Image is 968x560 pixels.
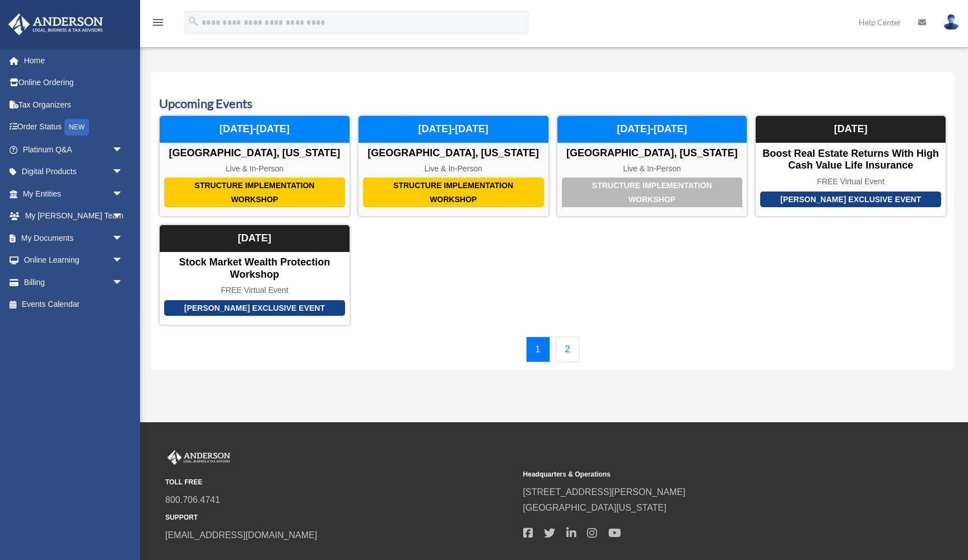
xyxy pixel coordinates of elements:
[756,177,946,186] div: FREE Virtual Event
[8,138,140,161] a: Platinum Q&Aarrow_drop_down
[164,178,345,207] div: Structure Implementation Workshop
[557,116,747,143] div: [DATE]-[DATE]
[159,115,350,217] a: Structure Implementation Workshop [GEOGRAPHIC_DATA], [US_STATE] Live & In-Person [DATE]-[DATE]
[159,95,946,113] h3: Upcoming Events
[112,249,134,272] span: arrow_drop_down
[359,164,548,174] div: Live & In-Person
[557,147,747,160] div: [GEOGRAPHIC_DATA], [US_STATE]
[165,495,220,505] a: 800.706.4741
[363,178,544,207] div: Structure Implementation Workshop
[165,450,232,465] img: Anderson Advisors Platinum Portal
[151,20,165,29] a: menu
[165,477,515,488] small: TOLL FREE
[112,271,134,294] span: arrow_drop_down
[8,94,140,116] a: Tax Organizers
[8,183,140,205] a: My Entitiesarrow_drop_down
[8,161,140,183] a: Digital Productsarrow_drop_down
[151,16,165,29] i: menu
[943,14,960,30] img: User Pic
[8,49,140,72] a: Home
[160,147,350,160] div: [GEOGRAPHIC_DATA], [US_STATE]
[112,161,134,184] span: arrow_drop_down
[165,512,515,524] small: SUPPORT
[556,337,580,362] a: 2
[112,138,134,161] span: arrow_drop_down
[112,227,134,250] span: arrow_drop_down
[562,178,743,207] div: Structure Implementation Workshop
[8,293,134,316] a: Events Calendar
[8,205,140,227] a: My [PERSON_NAME] Teamarrow_drop_down
[8,72,140,94] a: Online Ordering
[756,116,946,143] div: [DATE]
[164,300,345,316] div: [PERSON_NAME] Exclusive Event
[160,116,350,143] div: [DATE]-[DATE]
[159,225,350,325] a: [PERSON_NAME] Exclusive Event Stock Market Wealth Protection Workshop FREE Virtual Event [DATE]
[756,148,946,172] div: Boost Real Estate Returns with High Cash Value Life Insurance
[8,271,140,293] a: Billingarrow_drop_down
[755,115,946,217] a: [PERSON_NAME] Exclusive Event Boost Real Estate Returns with High Cash Value Life Insurance FREE ...
[557,115,748,217] a: Structure Implementation Workshop [GEOGRAPHIC_DATA], [US_STATE] Live & In-Person [DATE]-[DATE]
[187,15,199,27] i: search
[8,116,140,139] a: Order StatusNEW
[112,183,134,206] span: arrow_drop_down
[112,205,134,228] span: arrow_drop_down
[359,116,548,143] div: [DATE]-[DATE]
[557,164,747,174] div: Live & In-Person
[160,286,350,295] div: FREE Virtual Event
[64,119,89,136] div: NEW
[160,256,350,281] div: Stock Market Wealth Protection Workshop
[526,337,550,362] a: 1
[760,192,941,208] div: [PERSON_NAME] Exclusive Event
[8,227,140,249] a: My Documentsarrow_drop_down
[523,487,686,497] a: [STREET_ADDRESS][PERSON_NAME]
[523,503,667,512] a: [GEOGRAPHIC_DATA][US_STATE]
[5,13,106,35] img: Anderson Advisors Platinum Portal
[160,164,350,174] div: Live & In-Person
[165,530,317,540] a: [EMAIL_ADDRESS][DOMAIN_NAME]
[8,249,140,272] a: Online Learningarrow_drop_down
[358,115,549,217] a: Structure Implementation Workshop [GEOGRAPHIC_DATA], [US_STATE] Live & In-Person [DATE]-[DATE]
[359,147,548,160] div: [GEOGRAPHIC_DATA], [US_STATE]
[160,225,350,252] div: [DATE]
[523,469,873,480] small: Headquarters & Operations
